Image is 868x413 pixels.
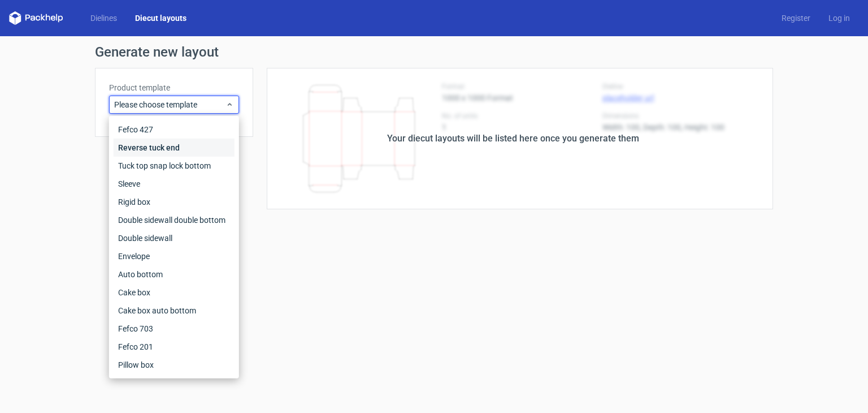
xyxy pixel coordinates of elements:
div: Your diecut layouts will be listed here once you generate them [387,132,639,145]
span: Please choose template [114,99,225,110]
div: Double sidewall [114,229,235,247]
div: Envelope [114,247,235,265]
a: Register [772,12,819,24]
div: Sleeve [114,175,235,193]
div: Double sidewall double bottom [114,211,235,229]
div: Cake box [114,283,235,302]
a: Diecut layouts [126,12,196,24]
div: Cake box auto bottom [114,302,235,320]
h1: Generate new layout [95,45,773,59]
div: Fefco 427 [114,121,235,139]
a: Log in [819,12,859,24]
div: Pillow box [114,356,235,374]
div: Fefco 703 [114,320,235,338]
div: Fefco 201 [114,338,235,356]
div: Tuck top snap lock bottom [114,157,235,175]
label: Product template [109,82,239,93]
a: Dielines [81,12,126,24]
div: Auto bottom [114,265,235,283]
div: Rigid box [114,193,235,211]
div: Reverse tuck end [114,139,235,157]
